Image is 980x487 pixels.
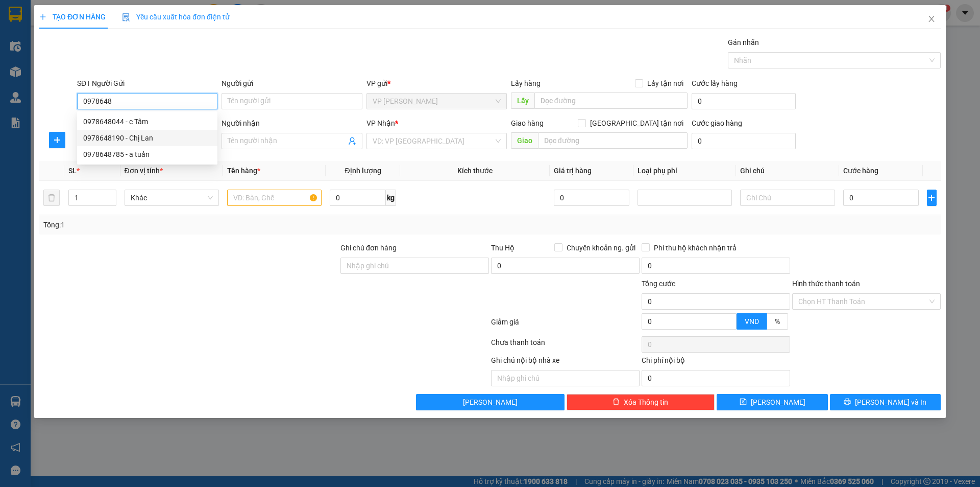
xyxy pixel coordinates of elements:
[77,130,217,146] div: 0978648190 - Chị Lan
[775,317,780,326] span: %
[39,13,106,21] span: TẠO ĐƠN HÀNG
[77,146,217,163] div: 0978648785 - a tuấn
[740,190,835,206] input: Ghi Chú
[77,113,217,130] div: 0978648044 - c Tâm
[77,78,217,89] div: SĐT Người Gửi
[511,119,544,127] span: Giao hàng
[643,78,688,89] span: Lấy tận nơi
[340,258,489,274] input: Ghi chú đơn hàng
[373,94,501,109] span: VP Nghi Xuân
[642,355,790,370] div: Chi phí nội bộ
[122,13,130,21] img: icon
[490,337,641,355] div: Chưa thanh toán
[108,199,114,205] span: down
[554,167,592,175] span: Giá trị hàng
[692,79,738,87] label: Cước lấy hàng
[830,394,941,410] button: printer[PERSON_NAME] và In
[562,242,640,253] span: Chuyển khoản ng. gửi
[222,78,362,89] div: Người gửi
[725,314,736,321] span: Increase Value
[927,194,936,202] span: plus
[43,219,378,230] div: Tổng: 1
[348,137,356,145] span: user-add
[491,244,514,252] span: Thu Hộ
[751,397,805,408] span: [PERSON_NAME]
[511,92,534,109] span: Lấy
[554,190,630,206] input: 0
[39,13,46,20] span: plus
[567,394,715,410] button: deleteXóa Thông tin
[927,190,937,206] button: plus
[633,161,736,181] th: Loại phụ phí
[386,190,396,206] span: kg
[511,79,541,87] span: Lấy hàng
[534,92,688,109] input: Dọc đường
[366,119,395,127] span: VP Nhận
[105,190,116,198] span: Increase Value
[43,190,60,206] button: delete
[125,167,163,175] span: Đơn vị tính
[745,317,759,326] span: VND
[68,167,77,175] span: SL
[728,322,734,329] span: down
[491,370,640,386] input: Nhập ghi chú
[927,15,936,23] span: close
[792,280,860,288] label: Hình thức thanh toán
[131,190,213,205] span: Khác
[340,244,397,252] label: Ghi chú đơn hàng
[416,394,565,410] button: [PERSON_NAME]
[692,133,796,149] input: Cước giao hàng
[83,116,211,127] div: 0978648044 - c Tâm
[612,398,620,406] span: delete
[366,78,507,89] div: VP gửi
[917,5,946,34] button: Close
[692,119,742,127] label: Cước giao hàng
[490,316,641,334] div: Giảm giá
[50,136,65,144] span: plus
[491,355,640,370] div: Ghi chú nội bộ nhà xe
[538,132,688,149] input: Dọc đường
[83,132,211,144] div: 0978648190 - Chị Lan
[586,118,688,129] span: [GEOGRAPHIC_DATA] tận nơi
[463,397,518,408] span: [PERSON_NAME]
[108,192,114,198] span: up
[855,397,926,408] span: [PERSON_NAME] và In
[457,167,493,175] span: Kích thước
[843,167,878,175] span: Cước hàng
[83,149,211,160] div: 0978648785 - a tuấn
[717,394,827,410] button: save[PERSON_NAME]
[728,315,734,321] span: up
[844,398,851,406] span: printer
[725,321,736,329] span: Decrease Value
[345,167,381,175] span: Định lượng
[728,38,759,47] label: Gán nhãn
[222,118,362,129] div: Người nhận
[624,397,668,408] span: Xóa Thông tin
[227,167,260,175] span: Tên hàng
[511,132,538,149] span: Giao
[49,132,65,148] button: plus
[692,93,796,109] input: Cước lấy hàng
[736,161,839,181] th: Ghi chú
[740,398,747,406] span: save
[650,242,741,253] span: Phí thu hộ khách nhận trả
[227,190,322,206] input: VD: Bàn, Ghế
[105,198,116,205] span: Decrease Value
[122,13,230,21] span: Yêu cầu xuất hóa đơn điện tử
[642,280,675,288] span: Tổng cước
